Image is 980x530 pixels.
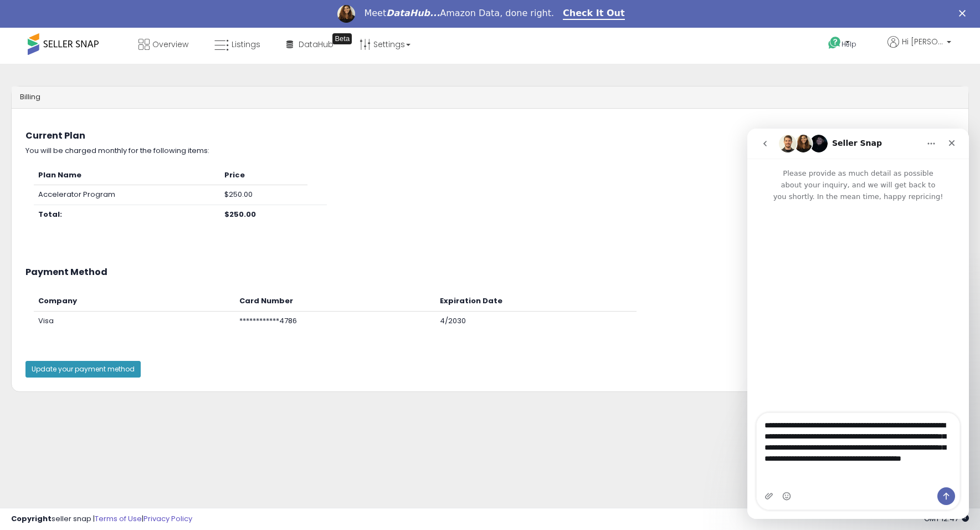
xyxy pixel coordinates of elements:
b: Total: [38,209,62,220]
th: Price [220,166,307,185]
td: Visa [34,311,235,330]
a: Hi [PERSON_NAME] [887,36,951,61]
a: Listings [206,28,269,61]
h3: Current Plan [25,131,955,141]
div: Meet Amazon Data, done right. [364,8,554,19]
a: Overview [130,28,197,61]
a: Check It Out [563,8,625,20]
th: Company [34,292,235,311]
span: Listings [232,39,260,50]
button: Update your payment method [25,361,141,378]
iframe: Intercom live chat [747,129,969,519]
h3: Payment Method [25,267,955,277]
strong: Copyright [11,513,52,524]
div: Billing [12,86,968,109]
span: DataHub [299,39,333,50]
a: Privacy Policy [143,513,192,524]
td: 4/2030 [435,311,637,330]
img: Profile image for Georgie [337,5,355,23]
div: seller snap | | [11,514,192,524]
a: Settings [351,28,419,61]
b: $250.00 [224,209,256,220]
span: Hi [PERSON_NAME] [902,36,943,47]
a: Terms of Use [95,513,142,524]
div: Close [959,10,970,17]
th: Plan Name [34,166,220,185]
i: Get Help [828,36,842,50]
a: Help [819,28,878,61]
span: Overview [152,39,188,50]
td: $250.00 [220,185,307,205]
span: You will be charged monthly for the following items: [25,145,209,156]
a: DataHub [278,28,342,61]
th: Expiration Date [435,292,637,311]
span: Help [842,39,856,49]
th: Card Number [235,292,436,311]
i: DataHub... [386,8,440,18]
td: Accelerator Program [34,185,220,205]
div: Tooltip anchor [332,33,352,44]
